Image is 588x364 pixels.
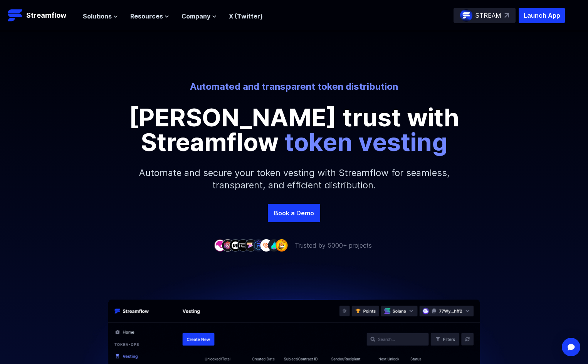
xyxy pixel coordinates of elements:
img: company-1 [214,239,226,251]
img: company-5 [245,239,257,251]
span: token vesting [284,127,448,157]
img: company-4 [237,239,249,251]
img: company-7 [260,239,272,251]
img: Streamflow Logo [8,8,23,23]
img: company-2 [222,239,234,251]
p: Automated and transparent token distribution [81,81,507,93]
img: company-8 [268,239,280,251]
p: [PERSON_NAME] trust with Streamflow [121,105,467,154]
p: STREAM [475,11,501,20]
p: Streamflow [26,10,66,21]
img: top-right-arrow.svg [504,13,509,18]
a: X (Twitter) [229,12,263,20]
button: Launch App [519,8,565,23]
button: Company [181,12,217,21]
a: Streamflow [8,8,75,23]
img: company-6 [252,239,265,251]
span: Resources [130,12,163,21]
button: Solutions [83,12,118,21]
div: Open Intercom Messenger [562,338,580,356]
p: Automate and secure your token vesting with Streamflow for seamless, transparent, and efficient d... [128,154,460,204]
button: Resources [130,12,169,21]
img: company-9 [276,239,288,251]
img: company-3 [229,239,242,251]
p: Trusted by 5000+ projects [295,241,372,250]
span: Company [181,12,210,21]
a: STREAM [454,8,516,23]
img: streamflow-logo-circle.png [460,9,472,22]
span: Solutions [83,12,112,21]
a: Book a Demo [268,204,320,222]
